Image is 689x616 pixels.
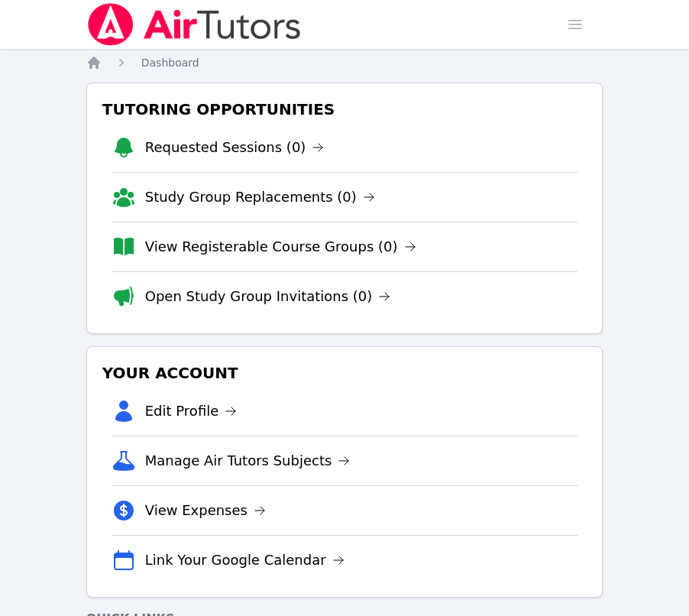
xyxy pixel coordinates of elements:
[145,500,266,521] a: View Expenses
[145,400,238,422] a: Edit Profile
[145,450,351,472] a: Manage Air Tutors Subjects
[99,359,590,387] h3: Your Account
[86,3,302,46] img: Air Tutors
[145,236,416,258] a: View Registerable Course Groups (0)
[99,96,590,123] h3: Tutoring Opportunities
[145,186,375,208] a: Study Group Replacements (0)
[141,55,199,70] a: Dashboard
[141,57,199,69] span: Dashboard
[86,55,603,70] nav: Breadcrumb
[145,137,325,158] a: Requested Sessions (0)
[145,550,344,571] a: Link Your Google Calendar
[145,286,391,307] a: Open Study Group Invitations (0)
